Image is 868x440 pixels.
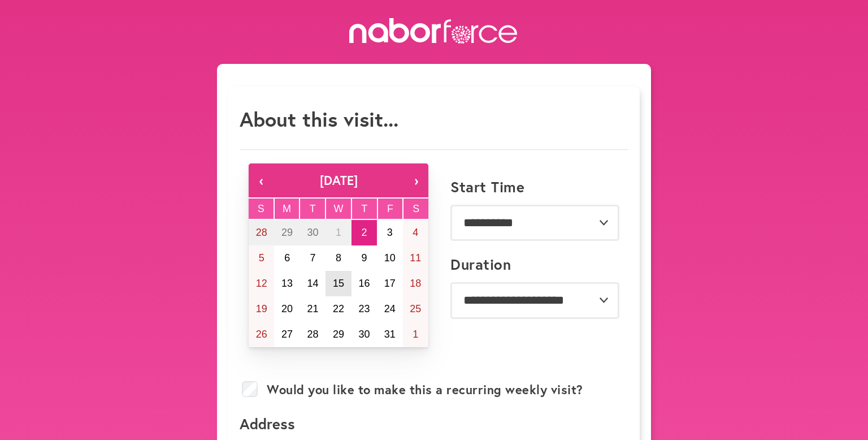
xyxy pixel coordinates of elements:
button: October 24, 2025 [377,296,402,322]
button: September 28, 2025 [249,220,274,245]
abbr: October 31, 2025 [384,329,396,340]
abbr: October 5, 2025 [259,252,264,264]
abbr: October 7, 2025 [310,252,316,264]
abbr: October 18, 2025 [410,278,421,289]
button: October 19, 2025 [249,296,274,322]
abbr: October 10, 2025 [384,252,396,264]
abbr: Friday [387,203,393,214]
abbr: Monday [283,203,291,214]
button: ‹ [249,163,274,197]
h1: About this visit... [240,107,398,131]
button: October 8, 2025 [325,245,351,271]
abbr: Sunday [258,203,264,214]
button: October 25, 2025 [403,296,428,322]
button: [DATE] [274,163,403,197]
button: October 12, 2025 [249,271,274,296]
button: October 11, 2025 [403,245,428,271]
abbr: October 30, 2025 [358,329,370,340]
abbr: Tuesday [310,203,316,214]
button: October 6, 2025 [274,245,300,271]
button: October 29, 2025 [325,322,351,347]
label: Start Time [450,178,524,196]
button: October 14, 2025 [300,271,325,296]
button: October 27, 2025 [274,322,300,347]
abbr: October 20, 2025 [281,303,293,314]
abbr: Wednesday [334,203,344,214]
button: October 23, 2025 [351,296,377,322]
abbr: October 24, 2025 [384,303,396,314]
abbr: October 19, 2025 [256,303,267,314]
button: November 1, 2025 [403,322,428,347]
abbr: October 13, 2025 [281,278,293,289]
button: October 15, 2025 [325,271,351,296]
abbr: October 12, 2025 [256,278,267,289]
abbr: October 3, 2025 [387,227,393,238]
button: October 7, 2025 [300,245,325,271]
abbr: October 22, 2025 [333,303,344,314]
button: October 5, 2025 [249,245,274,271]
abbr: September 29, 2025 [281,227,293,238]
button: October 22, 2025 [325,296,351,322]
abbr: October 26, 2025 [256,329,267,340]
button: October 16, 2025 [351,271,377,296]
button: › [403,163,428,197]
button: October 10, 2025 [377,245,402,271]
button: October 4, 2025 [403,220,428,245]
abbr: October 21, 2025 [307,303,319,314]
button: September 30, 2025 [300,220,325,245]
abbr: October 28, 2025 [307,329,319,340]
abbr: October 14, 2025 [307,278,319,289]
button: October 20, 2025 [274,296,300,322]
button: October 28, 2025 [300,322,325,347]
abbr: September 28, 2025 [256,227,267,238]
button: October 30, 2025 [351,322,377,347]
button: October 9, 2025 [351,245,377,271]
abbr: October 9, 2025 [361,252,367,264]
button: October 17, 2025 [377,271,402,296]
abbr: Saturday [413,203,419,214]
abbr: October 1, 2025 [336,227,341,238]
abbr: October 29, 2025 [333,329,344,340]
abbr: October 16, 2025 [358,278,370,289]
label: Would you like to make this a recurring weekly visit? [267,382,583,397]
abbr: October 23, 2025 [358,303,370,314]
button: October 1, 2025 [325,220,351,245]
button: October 13, 2025 [274,271,300,296]
abbr: October 4, 2025 [413,227,418,238]
abbr: Thursday [361,203,367,214]
abbr: October 2, 2025 [361,227,367,238]
button: September 29, 2025 [274,220,300,245]
abbr: October 6, 2025 [284,252,290,264]
abbr: October 15, 2025 [333,278,344,289]
button: October 3, 2025 [377,220,402,245]
abbr: October 11, 2025 [410,252,421,264]
abbr: October 25, 2025 [410,303,421,314]
abbr: October 17, 2025 [384,278,396,289]
label: Duration [450,256,511,273]
abbr: October 8, 2025 [336,252,341,264]
button: October 2, 2025 [351,220,377,245]
abbr: November 1, 2025 [413,329,418,340]
abbr: September 30, 2025 [307,227,319,238]
button: October 26, 2025 [249,322,274,347]
button: October 21, 2025 [300,296,325,322]
abbr: October 27, 2025 [281,329,293,340]
button: October 31, 2025 [377,322,402,347]
button: October 18, 2025 [403,271,428,296]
